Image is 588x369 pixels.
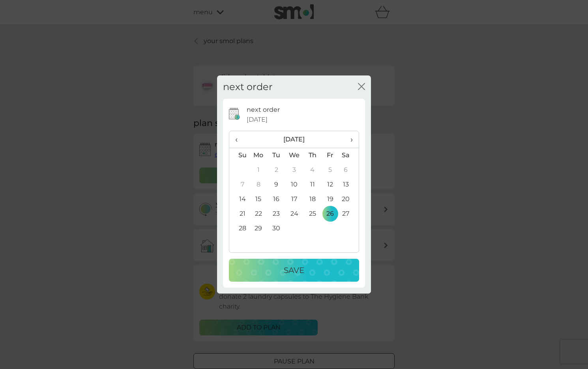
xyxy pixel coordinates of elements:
[268,221,285,236] td: 30
[229,192,249,207] td: 14
[321,192,339,207] td: 19
[321,148,339,163] th: Fr
[303,148,321,163] th: Th
[249,177,268,192] td: 8
[249,131,339,148] th: [DATE]
[303,192,321,207] td: 18
[321,177,339,192] td: 12
[249,221,268,236] td: 29
[229,148,249,163] th: Su
[303,177,321,192] td: 11
[235,131,243,148] span: ‹
[249,148,268,163] th: Mo
[321,207,339,221] td: 26
[247,105,280,115] p: next order
[284,264,304,277] p: Save
[339,177,359,192] td: 13
[229,221,249,236] td: 28
[321,163,339,177] td: 5
[268,163,285,177] td: 2
[345,131,353,148] span: ›
[358,83,365,91] button: close
[249,192,268,207] td: 15
[285,163,303,177] td: 3
[268,192,285,207] td: 16
[249,207,268,221] td: 22
[223,81,273,93] h2: next order
[339,207,359,221] td: 27
[339,148,359,163] th: Sa
[268,148,285,163] th: Tu
[229,207,249,221] td: 21
[268,207,285,221] td: 23
[285,148,303,163] th: We
[285,192,303,207] td: 17
[303,163,321,177] td: 4
[249,163,268,177] td: 1
[285,207,303,221] td: 24
[339,192,359,207] td: 20
[229,259,359,282] button: Save
[268,177,285,192] td: 9
[339,163,359,177] td: 6
[229,177,249,192] td: 7
[285,177,303,192] td: 10
[247,115,268,125] span: [DATE]
[303,207,321,221] td: 25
